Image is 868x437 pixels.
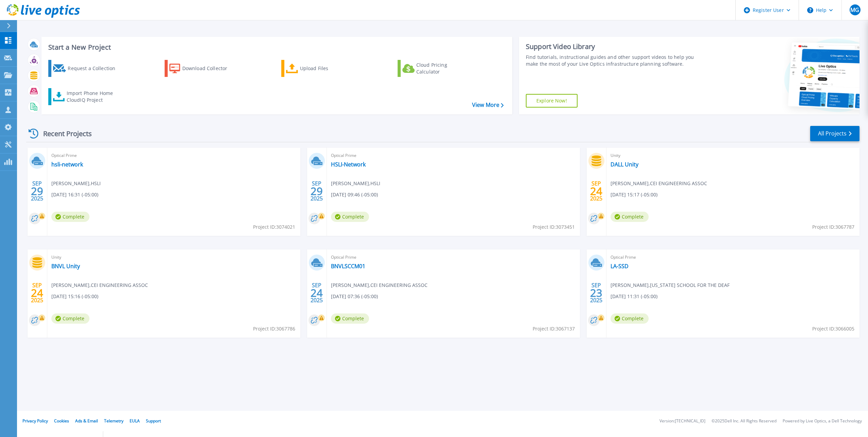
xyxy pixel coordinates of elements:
span: [PERSON_NAME] , CEI ENGINEERING ASSOC [611,180,707,187]
span: [PERSON_NAME] , CEI ENGINEERING ASSOC [51,281,148,289]
a: Privacy Policy [22,418,48,424]
span: [DATE] 11:31 (-05:00) [611,293,657,300]
h3: Start a New Project [48,44,503,51]
span: Project ID: 3073451 [533,223,575,231]
span: [DATE] 16:31 (-05:00) [51,191,98,198]
span: [DATE] 15:16 (-05:00) [51,293,98,300]
div: Request a Collection [68,62,122,75]
a: HSLI-Network [331,161,366,168]
div: Import Phone Home CloudIQ Project [67,90,120,103]
a: Support [146,418,161,424]
span: Optical Prime [611,254,855,261]
span: MG [850,7,859,13]
li: Powered by Live Optics, a Dell Technology [783,419,862,423]
a: BNVLSCCM01 [331,263,365,270]
a: Request a Collection [48,60,124,77]
span: [PERSON_NAME] , CEI ENGINEERING ASSOC [331,281,428,289]
span: Unity [51,254,296,261]
li: Version: [TECHNICAL_ID] [660,419,705,423]
span: 24 [590,188,602,194]
a: Cookies [54,418,69,424]
a: View More [472,102,504,108]
a: BNVL Unity [51,263,80,270]
span: [DATE] 09:46 (-05:00) [331,191,378,198]
span: Optical Prime [51,152,296,159]
a: Download Collector [165,60,240,77]
div: SEP 2025 [590,179,603,204]
div: SEP 2025 [31,179,44,204]
span: Project ID: 3067137 [533,325,575,333]
span: Complete [611,212,649,222]
span: [PERSON_NAME] , [US_STATE] SCHOOL FOR THE DEAF [611,281,730,289]
span: [PERSON_NAME] , HSLI [331,180,380,187]
span: Project ID: 3067787 [812,223,854,231]
span: [DATE] 15:17 (-05:00) [611,191,657,198]
a: Upload Files [281,60,357,77]
span: Complete [51,212,89,222]
span: 24 [31,290,43,296]
div: SEP 2025 [31,280,44,305]
span: Project ID: 3066005 [812,325,854,333]
span: Complete [331,313,369,324]
span: Complete [331,212,369,222]
span: 29 [31,188,43,194]
a: EULA [130,418,140,424]
span: Optical Prime [331,254,576,261]
span: [PERSON_NAME] , HSLI [51,180,101,187]
a: hsli-network [51,161,83,168]
span: Project ID: 3074021 [253,223,295,231]
a: DALL Unity [611,161,638,168]
div: Find tutorials, instructional guides and other support videos to help you make the most of your L... [526,54,702,67]
div: Support Video Library [526,42,702,51]
span: Complete [611,313,649,324]
div: Upload Files [300,62,354,75]
div: Cloud Pricing Calculator [416,62,471,75]
li: © 2025 Dell Inc. All Rights Reserved [712,419,777,423]
span: 29 [311,188,323,194]
div: Download Collector [182,62,237,75]
span: Project ID: 3067786 [253,325,295,333]
a: All Projects [810,126,859,141]
a: Ads & Email [75,418,98,424]
a: Explore Now! [526,94,578,108]
a: Telemetry [104,418,123,424]
span: Optical Prime [331,152,576,159]
div: SEP 2025 [590,280,603,305]
a: LA-SSD [611,263,629,270]
a: Cloud Pricing Calculator [398,60,473,77]
div: Recent Projects [26,125,101,142]
span: [DATE] 07:36 (-05:00) [331,293,378,300]
div: SEP 2025 [310,280,323,305]
span: Complete [51,313,89,324]
span: 24 [311,290,323,296]
span: Unity [611,152,855,159]
div: SEP 2025 [310,179,323,204]
span: 23 [590,290,602,296]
